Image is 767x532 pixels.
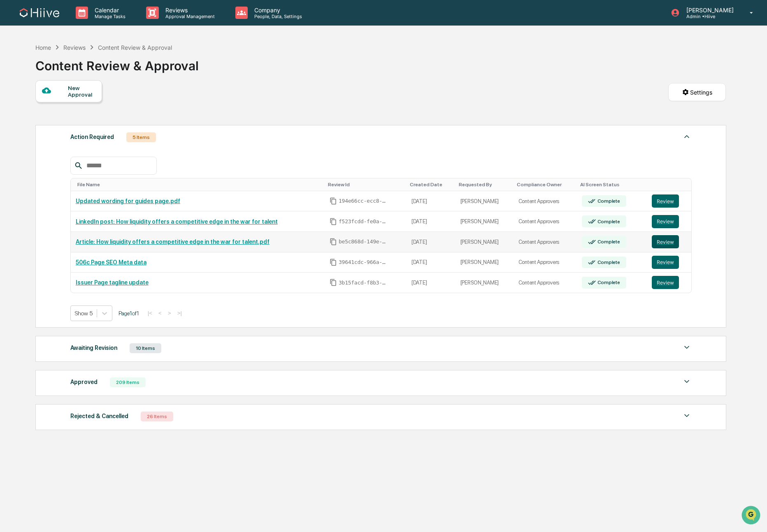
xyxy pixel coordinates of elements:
span: Copy Id [330,279,337,286]
p: People, Data, Settings [248,14,306,19]
img: 1746055101610-c473b297-6a78-478c-a979-82029cc54cd1 [8,63,23,78]
span: Pylon [82,139,100,146]
span: Attestations [68,104,102,112]
span: Copy Id [330,238,337,245]
div: 209 Items [110,377,146,387]
button: Review [652,235,679,248]
div: 🖐️ [8,104,15,111]
td: [PERSON_NAME] [456,273,514,293]
p: Approval Management [159,14,219,19]
span: be5c868d-149e-41fc-8b65-a09ade436db6 [339,238,388,245]
a: Review [652,256,686,269]
td: [DATE] [407,273,456,293]
button: < [156,310,164,317]
button: >| [175,310,184,317]
p: [PERSON_NAME] [680,7,738,14]
button: Review [652,256,679,269]
div: Reviews [63,44,86,51]
p: Manage Tasks [88,14,130,19]
div: Complete [596,198,620,204]
a: 🖐️Preclearance [5,100,56,115]
div: Content Review & Approval [98,44,172,51]
td: [PERSON_NAME] [456,232,514,252]
span: Copy Id [330,259,337,266]
span: Copy Id [330,218,337,225]
span: 39641cdc-966a-4e65-879f-2a6a777944d8 [339,259,388,266]
p: Company [248,7,306,14]
div: 5 Items [126,132,156,142]
a: Powered byPylon [58,139,100,146]
td: [DATE] [407,191,456,212]
div: Approved [70,377,98,387]
img: logo [20,8,59,17]
a: Updated wording for guides page.pdf [76,198,180,204]
td: [PERSON_NAME] [456,252,514,273]
td: [PERSON_NAME] [456,211,514,232]
div: 🔎 [8,120,15,127]
button: |< [145,310,155,317]
div: Rejected & Cancelled [70,411,128,421]
div: Home [35,44,51,51]
div: Toggle SortBy [328,182,403,187]
span: f523fcdd-fe0a-4d70-aff0-2c119d2ece14 [339,218,388,225]
button: Review [652,194,679,208]
td: Content Approvers [514,191,577,212]
p: Calendar [88,7,130,14]
span: Copy Id [330,197,337,205]
span: Page 1 of 1 [119,310,139,317]
img: caret [682,377,692,386]
p: Admin • Hiive [680,14,738,19]
button: Review [652,276,679,289]
iframe: Open customer support [741,505,763,527]
div: Complete [596,280,620,285]
td: [DATE] [407,211,456,232]
a: LinkedIn post: How liquidity offers a competitive edge in the war for talent [76,218,278,225]
div: 🗄️ [60,104,66,111]
td: Content Approvers [514,252,577,273]
a: 506c Page SEO Meta data [76,259,146,266]
a: Review [652,194,686,208]
div: Toggle SortBy [77,182,321,187]
button: Review [652,215,679,228]
div: Content Review & Approval [35,52,199,73]
td: Content Approvers [514,232,577,252]
div: 10 Items [130,343,161,353]
a: Issuer Page tagline update [76,279,149,286]
div: Complete [596,239,620,245]
td: [DATE] [407,252,456,273]
a: Article: How liquidity offers a competitive edge in the war for talent.pdf [76,238,270,245]
button: Settings [668,83,726,101]
a: Review [652,215,686,228]
span: 194e66cc-ecc8-4dc3-9501-03aeaf1f7ffc [339,198,388,204]
div: Start new chat [28,63,135,71]
button: Start new chat [140,65,150,75]
div: 26 Items [141,412,173,421]
div: Complete [596,259,620,265]
span: Data Lookup [16,119,52,127]
td: Content Approvers [514,211,577,232]
img: caret [682,342,692,352]
div: Complete [596,219,620,224]
td: Content Approvers [514,273,577,293]
p: How can we help? [8,17,150,30]
td: [DATE] [407,232,456,252]
p: Reviews [159,7,219,14]
a: 🔎Data Lookup [5,116,55,131]
div: Toggle SortBy [580,182,644,187]
div: We're available if you need us! [28,71,104,78]
a: 🗄️Attestations [56,100,105,115]
div: Toggle SortBy [410,182,452,187]
img: caret [682,132,692,141]
div: Action Required [70,132,114,142]
a: Review [652,276,686,289]
img: caret [682,411,692,421]
div: Toggle SortBy [517,182,574,187]
div: Awaiting Revision [70,342,117,353]
div: Toggle SortBy [653,182,688,187]
span: Preclearance [16,104,53,112]
span: 3b15facd-f8b3-477c-80ee-d7a648742bf4 [339,280,388,286]
td: [PERSON_NAME] [456,191,514,212]
div: Toggle SortBy [459,182,510,187]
